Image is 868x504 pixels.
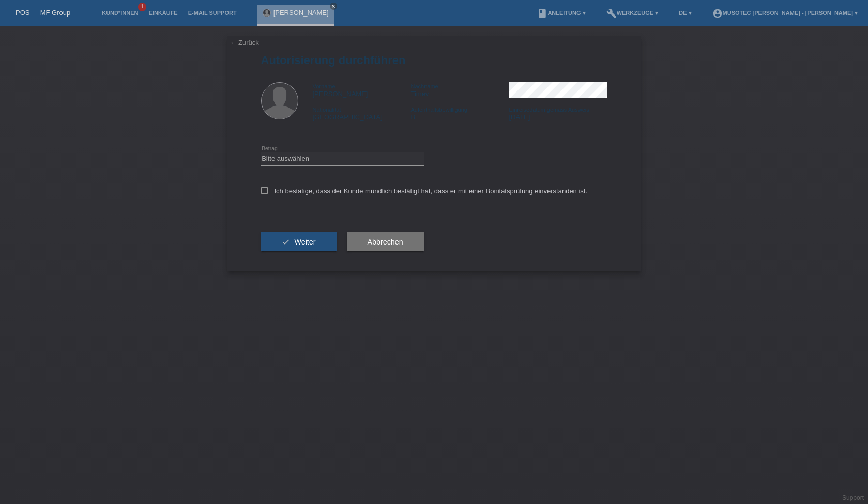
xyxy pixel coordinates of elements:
[532,10,590,16] a: bookAnleitung ▾
[313,105,411,121] div: [GEOGRAPHIC_DATA]
[273,9,329,17] a: [PERSON_NAME]
[138,3,146,11] span: 1
[313,106,341,113] span: Nationalität
[537,8,547,19] i: book
[143,10,182,16] a: Einkäufe
[97,10,143,16] a: Kund*innen
[674,10,696,16] a: DE ▾
[601,10,664,16] a: buildWerkzeuge ▾
[410,83,438,89] span: Nachname
[509,106,589,113] span: Einreisedatum gemäss Ausweis
[261,187,588,195] label: Ich bestätige, dass der Kunde mündlich bestätigt hat, dass er mit einer Bonitätsprüfung einversta...
[330,3,337,10] a: close
[313,82,411,98] div: [PERSON_NAME]
[842,494,864,501] a: Support
[331,4,336,9] i: close
[261,54,607,67] h1: Autorisierung durchführen
[606,8,617,19] i: build
[347,232,424,252] button: Abbrechen
[230,39,259,47] a: ← Zurück
[313,83,336,89] span: Vorname
[261,232,337,252] button: check Weiter
[282,238,290,246] i: check
[16,9,70,17] a: POS — MF Group
[410,106,467,113] span: Aufenthaltsbewilligung
[707,10,863,16] a: account_circleMusoTec [PERSON_NAME] - [PERSON_NAME] ▾
[410,105,509,121] div: B
[509,105,607,121] div: [DATE]
[410,82,509,98] div: Timev
[712,8,723,19] i: account_circle
[183,10,242,16] a: E-Mail Support
[294,238,315,246] span: Weiter
[368,238,403,246] span: Abbrechen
